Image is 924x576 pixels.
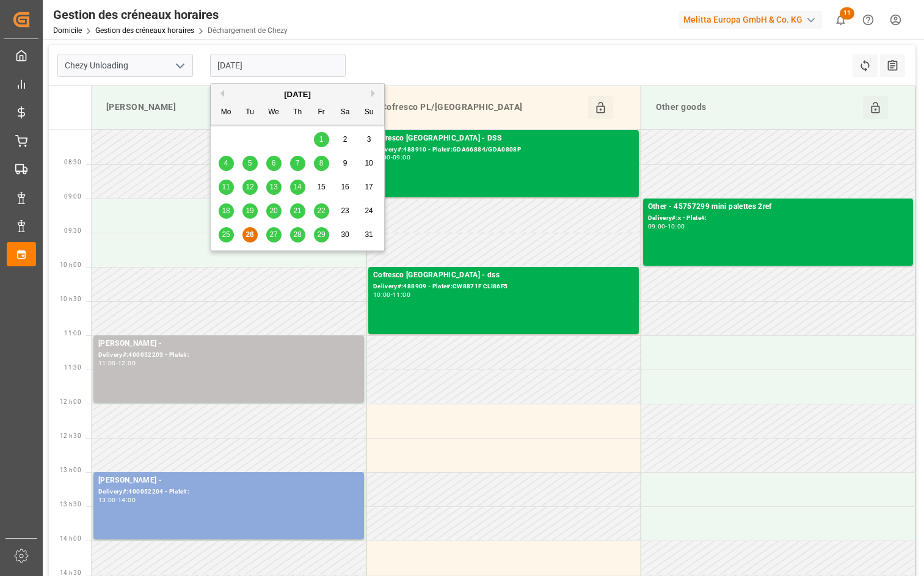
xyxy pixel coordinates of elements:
[60,535,81,542] span: 14 h 00
[53,26,82,35] a: Domicile
[266,203,282,219] div: Choose Wednesday, August 20th, 2025
[314,156,329,171] div: Choose Friday, August 8th, 2025
[222,230,230,239] span: 25
[214,128,381,247] div: month 2025-08
[317,230,325,239] span: 29
[57,54,193,77] input: Type à rechercher/sélectionner
[293,206,301,215] span: 21
[118,360,136,366] div: 12:00
[101,96,314,119] div: [PERSON_NAME]
[376,96,588,119] div: Cofresco PL/[GEOGRAPHIC_DATA]
[246,183,253,191] span: 12
[219,105,234,120] div: Mo
[365,183,373,191] span: 17
[266,156,282,171] div: Choose Wednesday, August 6th, 2025
[98,350,359,360] div: Delivery#:400052203 - Plate#:
[373,133,634,145] div: Cofresco [GEOGRAPHIC_DATA] - DSS
[290,203,305,219] div: Choose Thursday, August 21st, 2025
[678,8,827,31] button: Melitta Europa GmbH & Co. KG
[60,296,81,302] span: 10 h 30
[665,224,667,229] div: -
[118,497,136,503] div: 14:00
[246,230,253,239] span: 26
[290,156,305,171] div: Choose Thursday, August 7th, 2025
[224,159,228,167] span: 4
[64,159,81,166] span: 08:30
[314,203,329,219] div: Choose Friday, August 22nd, 2025
[98,487,359,497] div: Delivery#:400052204 - Plate#:
[53,5,288,24] div: Gestion des créneaux horaires
[60,569,81,576] span: 14 h 30
[242,180,258,195] div: Choose Tuesday, August 12th, 2025
[668,224,685,229] div: 10:00
[651,96,863,119] div: Other goods
[648,224,666,229] div: 09:00
[293,183,301,191] span: 14
[210,54,346,77] input: JJ-MM-AAAA
[373,269,634,282] div: Cofresco [GEOGRAPHIC_DATA] - dss
[95,26,194,35] a: Gestion des créneaux horaires
[319,159,324,167] span: 8
[648,213,909,224] div: Delivery#:x - Plate#:
[217,90,224,97] button: Previous Month
[269,206,277,215] span: 20
[64,227,81,234] span: 09:30
[314,180,329,195] div: Choose Friday, August 15th, 2025
[393,155,410,160] div: 09:00
[242,203,258,219] div: Choose Tuesday, August 19th, 2025
[362,180,377,195] div: Choose Sunday, August 17th, 2025
[60,467,81,473] span: 13 h 00
[211,89,384,101] div: [DATE]
[338,105,353,120] div: Sa
[98,360,116,366] div: 11:00
[362,227,377,242] div: Choose Sunday, August 31st, 2025
[362,203,377,219] div: Choose Sunday, August 24th, 2025
[219,203,234,219] div: Choose Monday, August 18th, 2025
[391,292,393,297] div: -
[269,183,277,191] span: 13
[341,183,349,191] span: 16
[338,203,353,219] div: Choose Saturday, August 23rd, 2025
[60,432,81,439] span: 12 h 30
[341,230,349,239] span: 30
[242,227,258,242] div: Choose Tuesday, August 26th, 2025
[338,227,353,242] div: Choose Saturday, August 30th, 2025
[242,105,258,120] div: Tu
[314,227,329,242] div: Choose Friday, August 29th, 2025
[64,330,81,337] span: 11:00
[840,7,854,20] span: 11
[219,180,234,195] div: Choose Monday, August 11th, 2025
[290,105,305,120] div: Th
[393,292,410,297] div: 11:00
[60,398,81,405] span: 12 h 00
[64,364,81,371] span: 11:30
[248,159,252,167] span: 5
[827,6,854,34] button: Afficher 11 nouvelles notifications
[343,135,347,144] span: 2
[373,292,391,297] div: 10:00
[98,497,116,503] div: 13:00
[362,156,377,171] div: Choose Sunday, August 10th, 2025
[98,475,359,487] div: [PERSON_NAME] -
[362,132,377,147] div: Choose Sunday, August 3rd, 2025
[266,105,282,120] div: We
[365,230,373,239] span: 31
[338,156,353,171] div: Choose Saturday, August 9th, 2025
[222,206,230,215] span: 18
[272,159,276,167] span: 6
[338,132,353,147] div: Choose Saturday, August 2nd, 2025
[219,156,234,171] div: Choose Monday, August 4th, 2025
[319,135,324,144] span: 1
[683,13,802,26] font: Melitta Europa GmbH & Co. KG
[338,180,353,195] div: Choose Saturday, August 16th, 2025
[266,180,282,195] div: Choose Wednesday, August 13th, 2025
[246,206,253,215] span: 19
[222,183,230,191] span: 11
[341,206,349,215] span: 23
[266,227,282,242] div: Choose Wednesday, August 27th, 2025
[290,180,305,195] div: Choose Thursday, August 14th, 2025
[290,227,305,242] div: Choose Thursday, August 28th, 2025
[373,282,634,292] div: Delivery#:488909 - Plate#:CW8871F CLI86F5
[373,145,634,155] div: Delivery#:488910 - Plate#:GDA66884/GDA0808P
[60,261,81,268] span: 10 h 00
